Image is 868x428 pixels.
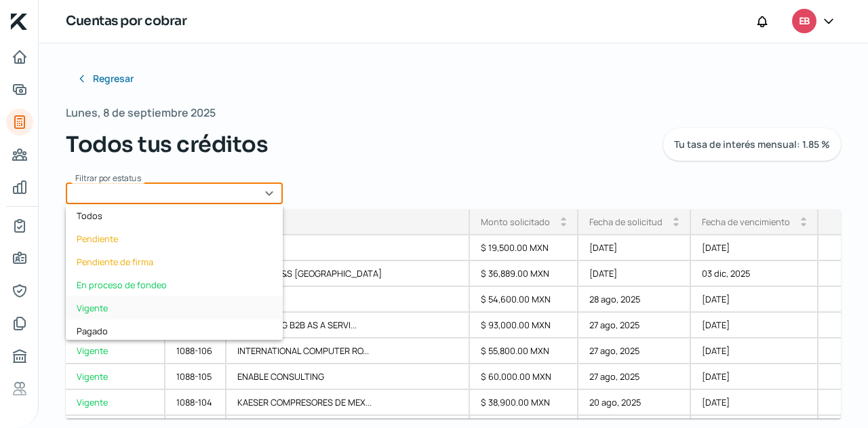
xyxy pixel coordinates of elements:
[578,338,691,364] div: 27 ago, 2025
[66,250,283,273] div: Pendiente de firma
[674,140,830,149] span: Tu tasa de interés mensual: 1.85 %
[578,313,691,338] div: 27 ago, 2025
[6,76,33,103] a: Adelantar facturas
[470,390,578,416] div: $ 38,900.00 MXN
[6,109,33,136] a: Tus créditos
[66,227,283,250] div: Pendiente
[66,338,165,364] a: Vigente
[578,364,691,390] div: 27 ago, 2025
[226,390,470,416] div: KAESER COMPRESORES DE MEX...
[165,338,226,364] div: 1088-106
[589,216,663,228] div: Fecha de solicitud
[6,310,33,337] a: Documentos
[226,313,470,338] div: IMARKETING B2B AS A SERVI...
[66,12,186,31] h1: Cuentas por cobrar
[66,273,283,296] div: En proceso de fondeo
[6,245,33,272] a: Información general
[470,338,578,364] div: $ 55,800.00 MXN
[578,261,691,287] div: [DATE]
[66,103,216,123] span: Lunes, 8 de septiembre 2025
[66,390,165,416] a: Vigente
[481,216,550,228] div: Monto solicitado
[93,74,134,83] span: Regresar
[691,390,818,416] div: [DATE]
[470,313,578,338] div: $ 93,000.00 MXN
[470,287,578,313] div: $ 54,600.00 MXN
[6,141,33,168] a: Pago a proveedores
[226,338,470,364] div: INTERNATIONAL COMPUTER RO...
[6,343,33,370] a: Buró de crédito
[6,43,33,71] a: Inicio
[66,319,283,343] div: Pagado
[226,261,470,287] div: VEOLIA WT&S [GEOGRAPHIC_DATA]
[578,235,691,261] div: [DATE]
[673,222,679,227] i: arrow_drop_down
[470,364,578,390] div: $ 60,000.00 MXN
[66,204,283,227] div: Todos
[66,364,165,390] a: Vigente
[226,364,470,390] div: ENABLE CONSULTING
[6,375,33,402] a: Referencias
[702,216,790,228] div: Fecha de vencimiento
[691,338,818,364] div: [DATE]
[75,172,141,184] span: Filtrar por estatus
[578,287,691,313] div: 28 ago, 2025
[691,235,818,261] div: [DATE]
[6,174,33,201] a: Mis finanzas
[470,261,578,287] div: $ 36,889.00 MXN
[66,296,283,319] div: Vigente
[165,390,226,416] div: 1088-104
[799,14,810,30] span: EB
[6,212,33,239] a: Mi contrato
[691,261,818,287] div: 03 dic, 2025
[691,287,818,313] div: [DATE]
[226,287,470,313] div: COSBEL
[226,235,470,261] div: COSBEL
[66,128,268,161] span: Todos tus créditos
[165,364,226,390] div: 1088-105
[66,65,144,92] button: Regresar
[691,313,818,338] div: [DATE]
[6,277,33,305] a: Representantes
[801,222,806,227] i: arrow_drop_down
[561,222,566,227] i: arrow_drop_down
[470,235,578,261] div: $ 19,500.00 MXN
[578,390,691,416] div: 20 ago, 2025
[691,364,818,390] div: [DATE]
